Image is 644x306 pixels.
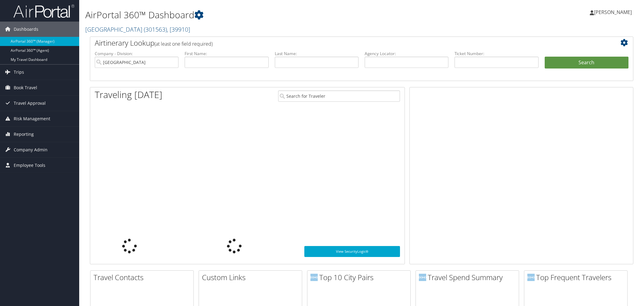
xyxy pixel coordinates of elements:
[419,274,426,281] img: domo-logo.png
[185,51,268,57] label: First Name:
[278,90,400,102] input: Search for Traveler
[95,88,162,101] h1: Traveling [DATE]
[14,65,24,80] span: Trips
[14,158,45,173] span: Employee Tools
[14,22,38,37] span: Dashboards
[14,142,48,157] span: Company Admin
[14,127,34,142] span: Reporting
[144,25,167,33] span: ( 301563 )
[202,272,302,283] h2: Custom Links
[527,274,535,281] img: domo-logo.png
[94,272,193,283] h2: Travel Contacts
[167,25,190,33] span: , [ 39910 ]
[419,272,519,283] h2: Travel Spend Summary
[594,9,632,16] span: [PERSON_NAME]
[527,272,627,283] h2: Top Frequent Travelers
[455,51,538,57] label: Ticket Number:
[310,272,410,283] h2: Top 10 City Pairs
[275,51,359,57] label: Last Name:
[590,3,638,21] a: [PERSON_NAME]
[154,40,213,47] span: (at least one field required)
[14,96,46,111] span: Travel Approval
[95,51,179,57] label: Company - Division:
[365,51,448,57] label: Agency Locator:
[304,246,400,257] a: View SecurityLogic®
[545,57,628,69] button: Search
[14,111,50,126] span: Risk Management
[310,274,318,281] img: domo-logo.png
[13,4,74,18] img: airportal-logo.png
[14,80,37,95] span: Book Travel
[85,9,454,21] h1: AirPortal 360™ Dashboard
[85,25,190,33] a: [GEOGRAPHIC_DATA]
[95,38,583,48] h2: Airtinerary Lookup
